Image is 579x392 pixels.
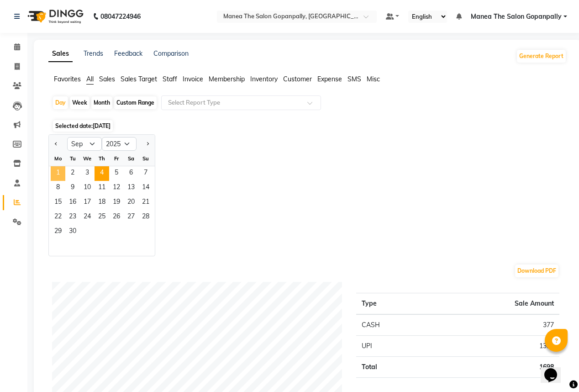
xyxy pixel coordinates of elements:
[124,181,138,196] div: Saturday, September 13, 2025
[65,210,80,225] div: Tuesday, September 23, 2025
[114,49,142,58] a: Feedback
[517,50,566,63] button: Generate Report
[124,196,138,210] div: Saturday, September 20, 2025
[515,265,558,277] button: Download PDF
[95,166,109,181] div: Thursday, September 4, 2025
[65,196,80,210] span: 16
[356,357,431,378] td: Total
[65,151,80,166] div: Tu
[51,166,65,181] span: 1
[80,210,95,225] div: Wednesday, September 24, 2025
[124,166,138,181] div: Saturday, September 6, 2025
[283,75,312,83] span: Customer
[109,181,124,196] div: Friday, September 12, 2025
[431,357,559,378] td: 1698
[65,166,80,181] span: 2
[124,166,138,181] span: 6
[95,210,109,225] span: 25
[86,75,94,83] span: All
[51,225,65,239] div: Monday, September 29, 2025
[356,314,431,336] td: CASH
[48,46,73,62] a: Sales
[53,96,68,109] div: Day
[124,210,138,225] span: 27
[80,166,95,181] div: Wednesday, September 3, 2025
[99,75,115,83] span: Sales
[80,181,95,196] span: 10
[250,75,278,83] span: Inventory
[102,137,137,151] select: Select year
[138,196,153,210] span: 21
[53,120,113,132] span: Selected date:
[70,96,89,109] div: Week
[209,75,245,83] span: Membership
[124,181,138,196] span: 13
[67,137,102,151] select: Select month
[95,196,109,210] span: 18
[347,75,361,83] span: SMS
[95,151,109,166] div: Th
[65,181,80,196] span: 9
[51,210,65,225] div: Monday, September 22, 2025
[100,4,141,29] b: 08047224946
[109,196,124,210] div: Friday, September 19, 2025
[138,166,153,181] span: 7
[65,181,80,196] div: Tuesday, September 9, 2025
[431,293,559,315] th: Sale Amount
[121,75,157,83] span: Sales Target
[65,225,80,239] span: 30
[109,196,124,210] span: 19
[124,151,138,166] div: Sa
[95,181,109,196] div: Thursday, September 11, 2025
[163,75,177,83] span: Staff
[95,166,109,181] span: 4
[109,210,124,225] div: Friday, September 26, 2025
[138,166,153,181] div: Sunday, September 7, 2025
[80,181,95,196] div: Wednesday, September 10, 2025
[84,49,103,58] a: Trends
[153,49,189,58] a: Comparison
[51,166,65,181] div: Monday, September 1, 2025
[80,166,95,181] span: 3
[138,210,153,225] span: 28
[109,151,124,166] div: Fr
[51,196,65,210] div: Monday, September 15, 2025
[51,181,65,196] span: 8
[23,4,86,29] img: logo
[109,166,124,181] span: 5
[95,196,109,210] div: Thursday, September 18, 2025
[431,314,559,336] td: 377
[80,196,95,210] div: Wednesday, September 17, 2025
[65,196,80,210] div: Tuesday, September 16, 2025
[80,196,95,210] span: 17
[431,336,559,357] td: 1321
[356,336,431,357] td: UPI
[93,122,111,129] span: [DATE]
[114,96,157,109] div: Custom Range
[54,75,81,83] span: Favorites
[95,210,109,225] div: Thursday, September 25, 2025
[95,181,109,196] span: 11
[80,210,95,225] span: 24
[109,181,124,196] span: 12
[109,166,124,181] div: Friday, September 5, 2025
[53,137,60,151] button: Previous month
[124,210,138,225] div: Saturday, September 27, 2025
[51,210,65,225] span: 22
[124,196,138,210] span: 20
[138,181,153,196] span: 14
[138,151,153,166] div: Su
[51,181,65,196] div: Monday, September 8, 2025
[367,75,380,83] span: Misc
[51,196,65,210] span: 15
[80,151,95,166] div: We
[138,196,153,210] div: Sunday, September 21, 2025
[541,355,570,383] iframe: chat widget
[65,210,80,225] span: 23
[138,210,153,225] div: Sunday, September 28, 2025
[471,12,562,21] span: Manea The Salon Gopanpally
[65,225,80,239] div: Tuesday, September 30, 2025
[91,96,112,109] div: Month
[51,151,65,166] div: Mo
[317,75,342,83] span: Expense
